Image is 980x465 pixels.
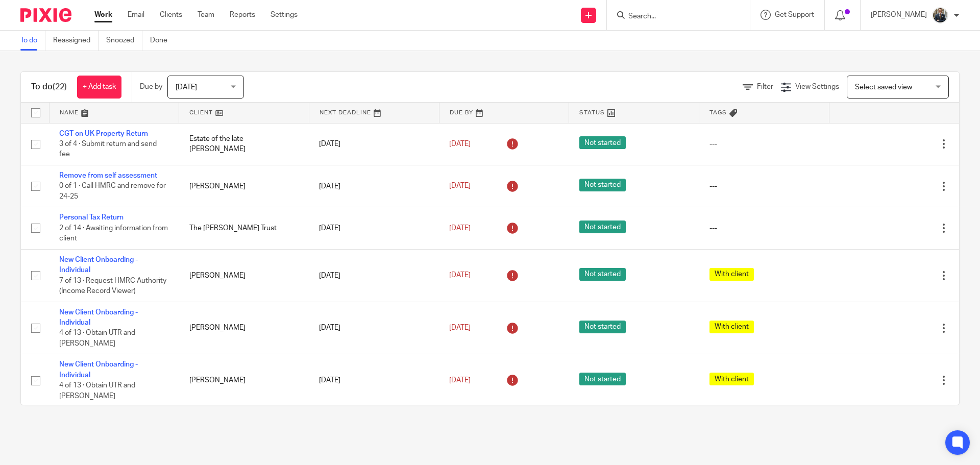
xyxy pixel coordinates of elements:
[31,82,67,92] h1: To do
[59,277,166,295] span: 7 of 13 · Request HMRC Authority (Income Record Viewer)
[709,181,819,191] div: ---
[932,7,948,23] img: Headshot.jpg
[309,165,439,207] td: [DATE]
[59,130,148,137] a: CGT on UK Property Return
[709,110,727,115] span: Tags
[179,165,309,207] td: [PERSON_NAME]
[20,31,45,51] a: To do
[579,179,626,191] span: Not started
[59,256,138,274] a: New Client Onboarding - Individual
[449,377,471,384] span: [DATE]
[709,223,819,233] div: ---
[627,12,719,21] input: Search
[449,272,471,279] span: [DATE]
[179,249,309,302] td: [PERSON_NAME]
[709,268,754,281] span: With client
[579,268,626,281] span: Not started
[309,123,439,165] td: [DATE]
[59,140,157,158] span: 3 of 4 · Submit return and send fee
[179,207,309,249] td: The [PERSON_NAME] Trust
[871,10,927,20] p: [PERSON_NAME]
[53,31,99,51] a: Reassigned
[271,10,298,20] a: Settings
[20,8,71,22] img: Pixie
[709,373,754,385] span: With client
[449,324,471,331] span: [DATE]
[140,82,162,92] p: Due by
[795,83,839,90] span: View Settings
[855,84,912,91] span: Select saved view
[59,214,124,221] a: Personal Tax Return
[309,207,439,249] td: [DATE]
[77,76,121,99] a: + Add task
[59,225,168,242] span: 2 of 14 · Awaiting information from client
[709,321,754,333] span: With client
[449,140,471,148] span: [DATE]
[579,373,626,385] span: Not started
[775,11,814,18] span: Get Support
[309,249,439,302] td: [DATE]
[309,354,439,407] td: [DATE]
[176,84,197,91] span: [DATE]
[449,225,471,232] span: [DATE]
[59,183,166,201] span: 0 of 1 · Call HMRC and remove for 24-25
[709,139,819,149] div: ---
[449,183,471,190] span: [DATE]
[179,302,309,354] td: [PERSON_NAME]
[198,10,214,20] a: Team
[59,309,138,326] a: New Client Onboarding - Individual
[59,361,138,378] a: New Client Onboarding - Individual
[59,330,135,348] span: 4 of 13 · Obtain UTR and [PERSON_NAME]
[59,382,135,400] span: 4 of 13 · Obtain UTR and [PERSON_NAME]
[757,83,773,90] span: Filter
[309,302,439,354] td: [DATE]
[59,172,157,179] a: Remove from self assessment
[94,10,112,20] a: Work
[160,10,182,20] a: Clients
[150,31,175,51] a: Done
[579,136,626,149] span: Not started
[579,221,626,233] span: Not started
[128,10,144,20] a: Email
[106,31,142,51] a: Snoozed
[230,10,255,20] a: Reports
[579,321,626,333] span: Not started
[53,83,67,91] span: (22)
[179,123,309,165] td: Estate of the late [PERSON_NAME]
[179,354,309,407] td: [PERSON_NAME]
